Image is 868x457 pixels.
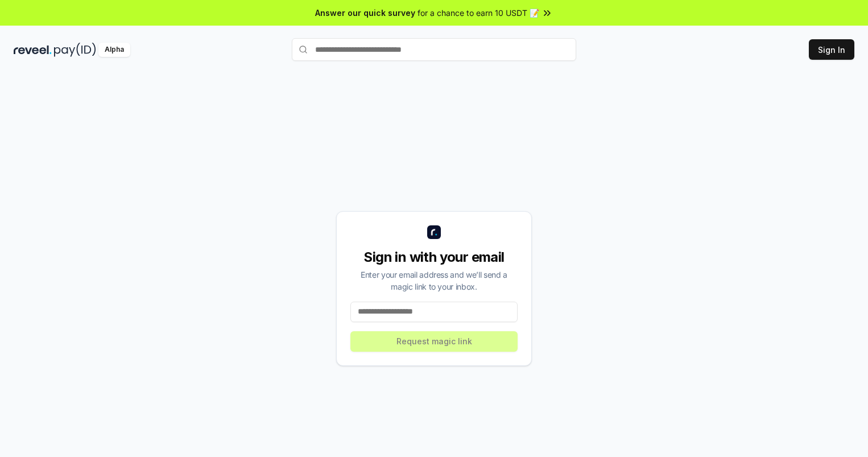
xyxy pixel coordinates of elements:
span: Answer our quick survey [315,7,415,19]
img: logo_small [427,225,441,239]
div: Enter your email address and we’ll send a magic link to your inbox. [350,269,518,293]
span: for a chance to earn 10 USDT 📝 [418,7,539,19]
button: Sign In [809,39,854,60]
div: Alpha [98,43,130,57]
div: Sign in with your email [350,248,518,266]
img: pay_id [54,43,96,57]
img: reveel_dark [14,43,52,57]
